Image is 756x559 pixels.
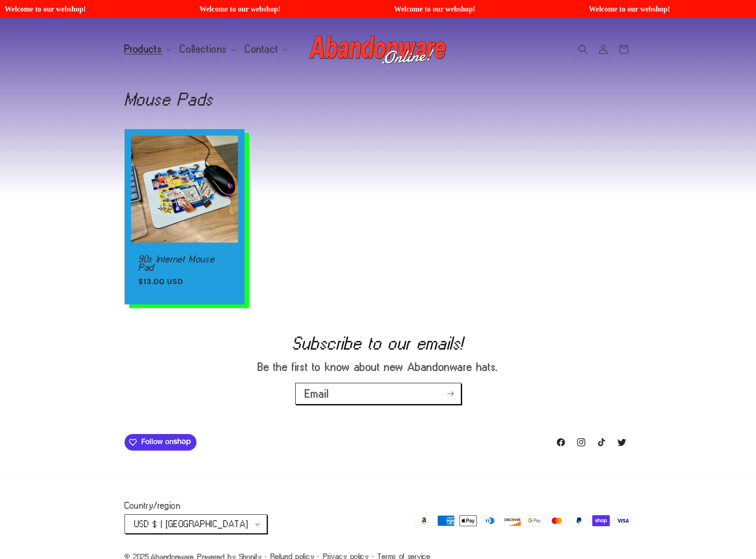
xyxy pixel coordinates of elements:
[197,5,380,13] span: Welcome to our webshop!
[245,45,279,54] span: Contact
[42,336,714,351] h2: Subscribe to our emails!
[309,31,447,68] img: Abandonware
[392,5,574,13] span: Welcome to our webshop!
[125,501,267,510] h2: Country/region
[138,255,231,271] a: 90s Internet Mouse Pad
[180,45,227,54] span: Collections
[239,40,291,59] summary: Contact
[305,27,451,71] a: Abandonware
[2,5,185,13] span: Welcome to our webshop!
[573,39,593,59] summary: Search
[296,383,461,404] input: Email
[119,40,175,59] summary: Products
[125,92,632,107] h1: Mouse Pads
[174,40,239,59] summary: Collections
[134,519,249,529] span: USD $ | [GEOGRAPHIC_DATA]
[217,360,540,374] p: Be the first to know about new Abandonware hats.
[125,514,267,534] button: USD $ | [GEOGRAPHIC_DATA]
[441,383,461,404] button: Subscribe
[125,45,162,54] span: Products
